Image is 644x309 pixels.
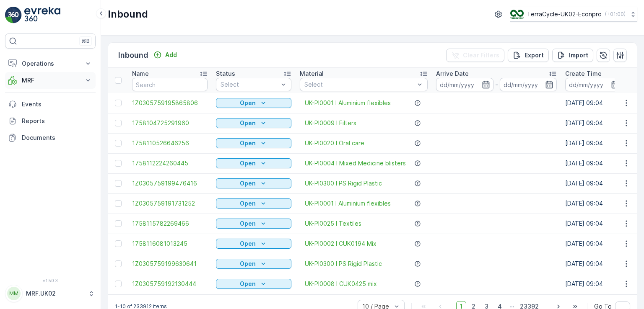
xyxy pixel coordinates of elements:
p: Select [221,80,278,89]
div: Toggle Row Selected [115,220,122,227]
p: Material [300,70,324,78]
button: Open [216,178,291,188]
a: UK-PI0001 I Aluminium flexibles [305,199,391,208]
button: Add [150,50,180,60]
p: Open [240,199,256,208]
p: Create Time [565,70,602,78]
p: Select [304,80,415,89]
button: Export [508,49,549,62]
a: 1758112224260445 [132,159,208,167]
button: TerraCycle-UK02-Econpro(+01:00) [510,7,637,22]
a: UK-PI0300 I PS Rigid Plastic [305,179,382,188]
button: MRF [5,72,96,89]
p: Reports [22,117,92,125]
a: 1758104725291960 [132,119,208,127]
a: UK-PI0001 I Aluminium flexibles [305,99,391,107]
button: Clear Filters [446,49,504,62]
button: Open [216,118,291,128]
a: 1Z0305759199476416 [132,179,208,188]
p: Open [240,119,256,127]
p: Documents [22,134,92,142]
input: dd/mm/yyyy [500,78,557,91]
p: Open [240,179,256,188]
div: Toggle Row Selected [115,260,122,267]
button: Operations [5,55,96,72]
span: v 1.50.3 [5,278,96,283]
input: dd/mm/yyyy [436,78,493,91]
div: Toggle Row Selected [115,140,122,147]
p: Operations [22,59,79,68]
button: Open [216,158,291,168]
div: Toggle Row Selected [115,120,122,126]
p: Export [525,51,544,59]
input: Search [132,78,208,91]
img: logo [5,7,22,23]
img: logo_light-DOdMpM7g.png [24,7,60,23]
button: MMMRF.UK02 [5,285,96,302]
a: 1758116081013245 [132,239,208,248]
button: Open [216,219,291,229]
button: Open [216,198,291,209]
button: Import [552,49,593,62]
a: 1Z0305759191731252 [132,199,208,208]
a: Reports [5,113,96,129]
p: Name [132,70,149,78]
button: Open [216,138,291,148]
button: Open [216,279,291,289]
button: Open [216,239,291,249]
a: 1758110526646256 [132,139,208,147]
p: Inbound [108,8,148,21]
button: Open [216,98,291,108]
a: 1Z0305759199630641 [132,260,208,268]
a: 1Z0305759195865806 [132,99,208,107]
p: Open [240,219,256,228]
p: ⌘B [81,38,90,44]
img: terracycle_logo_wKaHoWT.png [510,10,524,19]
p: Open [240,280,256,288]
span: UK-PI0004 I Mixed Medicine blisters [305,159,406,167]
a: UK-PI0020 I Oral care [305,139,364,147]
p: - [495,80,498,90]
div: MM [7,287,21,300]
p: Import [569,51,588,59]
input: dd/mm/yyyy [565,78,623,91]
div: Toggle Row Selected [115,240,122,247]
a: UK-PI0300 I PS Rigid Plastic [305,260,382,268]
p: Open [240,159,256,167]
a: UK-PI0009 I Filters [305,119,356,127]
p: Open [240,239,256,248]
a: UK-PI0025 I Textiles [305,219,361,228]
p: Open [240,99,256,107]
div: Toggle Row Selected [115,180,122,187]
a: 1758115782269466 [132,219,208,228]
div: Toggle Row Selected [115,160,122,167]
p: Events [22,100,92,108]
div: Toggle Row Selected [115,200,122,207]
a: 1Z0305759192130444 [132,280,208,288]
p: MRF.UK02 [26,289,84,298]
p: MRF [22,76,79,85]
p: Inbound [118,49,148,61]
a: UK-PI0008 I CUK0425 mix [305,280,377,288]
div: Toggle Row Selected [115,281,122,287]
button: Open [216,259,291,269]
a: Events [5,96,96,113]
p: Open [240,260,256,268]
a: UK-PI0002 I CUK0194 Mix [305,239,377,248]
